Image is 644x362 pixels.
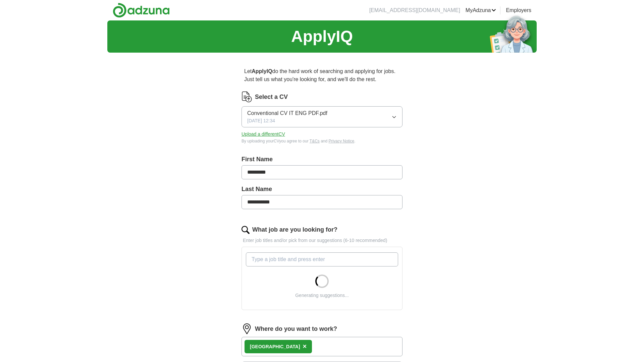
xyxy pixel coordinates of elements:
li: [EMAIL_ADDRESS][DOMAIN_NAME] [369,6,460,14]
p: Enter job titles and/or pick from our suggestions (6-10 recommended) [241,237,402,244]
h1: ApplyIQ [291,24,353,49]
div: Generating suggestions... [295,292,349,299]
a: T&Cs [310,139,320,143]
span: × [303,343,307,350]
img: CV Icon [241,92,252,102]
p: Let do the hard work of searching and applying for jobs. Just tell us what you're looking for, an... [241,65,402,86]
div: [GEOGRAPHIC_DATA] [250,343,300,350]
button: × [303,342,307,352]
strong: ApplyIQ [252,68,272,74]
img: search.png [241,226,250,234]
label: First Name [241,155,402,164]
a: Privacy Notice [329,139,355,143]
button: Conventional CV IT ENG PDF.pdf[DATE] 12:34 [241,106,402,127]
a: MyAdzuna [466,6,496,14]
input: Type a job title and press enter [246,252,398,266]
label: Select a CV [255,93,288,102]
img: location.png [241,323,252,334]
span: [DATE] 12:34 [247,117,275,124]
div: By uploading your CV you agree to our and . [241,138,402,144]
img: Adzuna logo [113,3,170,18]
a: Employers [506,6,531,14]
span: Conventional CV IT ENG PDF.pdf [247,109,327,117]
label: Where do you want to work? [255,324,337,334]
button: Upload a differentCV [241,131,285,138]
label: What job are you looking for? [252,225,337,234]
label: Last Name [241,185,402,194]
